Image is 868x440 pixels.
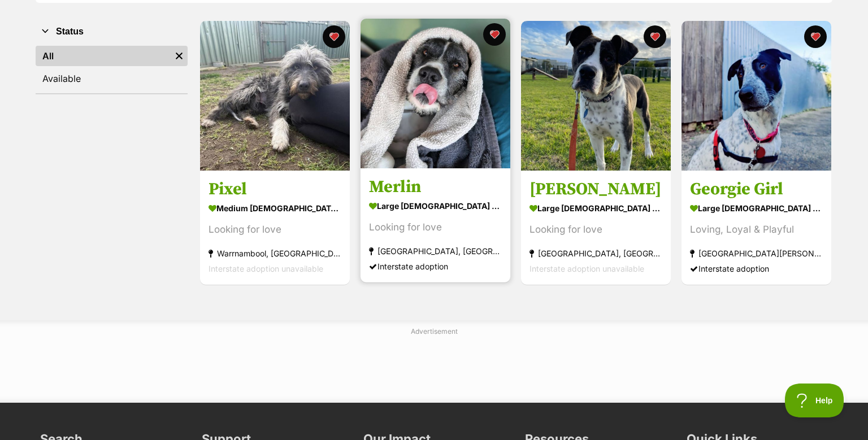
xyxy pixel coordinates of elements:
[690,246,823,262] div: [GEOGRAPHIC_DATA][PERSON_NAME][GEOGRAPHIC_DATA]
[361,168,510,283] a: Merlin large [DEMOGRAPHIC_DATA] Dog Looking for love [GEOGRAPHIC_DATA], [GEOGRAPHIC_DATA] Interst...
[369,198,502,215] div: large [DEMOGRAPHIC_DATA] Dog
[36,43,188,93] div: Status
[682,21,831,171] img: Georgie Girl
[361,19,510,168] img: Merlin
[521,21,671,171] img: Lou
[690,201,823,217] div: large [DEMOGRAPHIC_DATA] Dog
[483,23,506,46] button: favourite
[690,262,823,277] div: Interstate adoption
[209,201,341,217] div: medium [DEMOGRAPHIC_DATA] Dog
[36,24,188,39] button: Status
[521,171,671,285] a: [PERSON_NAME] large [DEMOGRAPHIC_DATA] Dog Looking for love [GEOGRAPHIC_DATA], [GEOGRAPHIC_DATA] ...
[209,223,341,238] div: Looking for love
[804,25,827,48] button: favourite
[369,244,502,259] div: [GEOGRAPHIC_DATA], [GEOGRAPHIC_DATA]
[530,201,662,217] div: large [DEMOGRAPHIC_DATA] Dog
[323,25,345,48] button: favourite
[200,171,350,285] a: Pixel medium [DEMOGRAPHIC_DATA] Dog Looking for love Warrnambool, [GEOGRAPHIC_DATA] Interstate ad...
[36,68,188,89] a: Available
[209,179,341,201] h3: Pixel
[200,21,350,171] img: Pixel
[690,223,823,238] div: Loving, Loyal & Playful
[209,246,341,262] div: Warrnambool, [GEOGRAPHIC_DATA]
[369,177,502,198] h3: Merlin
[171,46,188,66] a: Remove filter
[682,171,831,285] a: Georgie Girl large [DEMOGRAPHIC_DATA] Dog Loving, Loyal & Playful [GEOGRAPHIC_DATA][PERSON_NAME][...
[369,220,502,236] div: Looking for love
[530,179,662,201] h3: [PERSON_NAME]
[690,179,823,201] h3: Georgie Girl
[530,223,662,238] div: Looking for love
[209,264,323,274] span: Interstate adoption unavailable
[36,46,171,66] a: All
[530,264,644,274] span: Interstate adoption unavailable
[369,259,502,275] div: Interstate adoption
[644,25,666,48] button: favourite
[530,246,662,262] div: [GEOGRAPHIC_DATA], [GEOGRAPHIC_DATA]
[785,384,845,417] iframe: Help Scout Beacon - Open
